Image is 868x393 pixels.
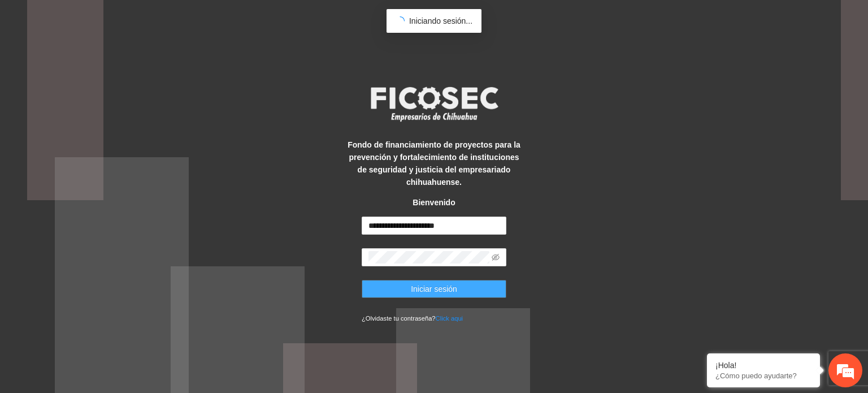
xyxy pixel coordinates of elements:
[436,315,463,322] a: Click aqui
[348,140,520,187] strong: Fondo de financiamiento de proyectos para la prevención y fortalecimiento de instituciones de seg...
[66,131,156,245] span: Estamos en línea.
[362,315,463,322] small: ¿Olvidaste tu contraseña?
[362,280,506,298] button: Iniciar sesión
[492,253,500,261] span: eye-invisible
[715,361,811,370] div: ¡Hola!
[715,372,811,380] p: ¿Cómo puedo ayudarte?
[396,16,405,25] span: loading
[413,198,455,207] strong: Bienvenido
[411,283,457,295] span: Iniciar sesión
[409,16,472,25] span: Iniciando sesión...
[6,268,215,308] textarea: Escriba su mensaje y pulse “Intro”
[363,83,505,125] img: logo
[185,6,212,33] div: Minimizar ventana de chat en vivo
[59,58,190,72] div: Chatee con nosotros ahora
